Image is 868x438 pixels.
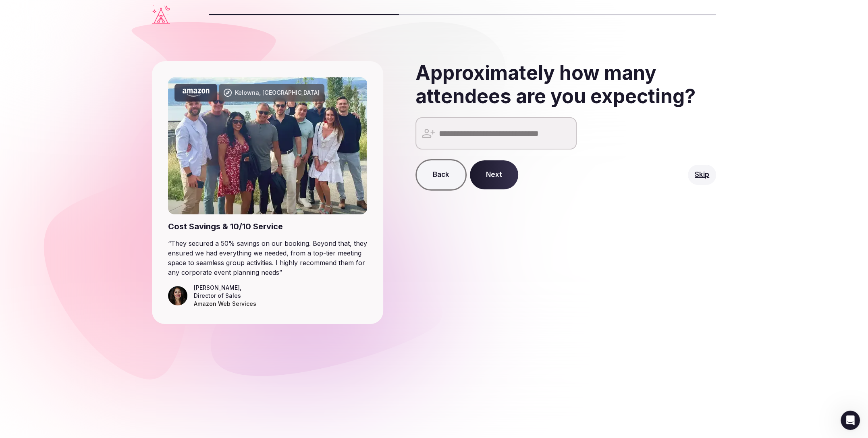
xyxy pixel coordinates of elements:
[688,165,716,185] button: Skip
[194,284,240,291] cite: [PERSON_NAME]
[31,272,49,277] span: Home
[168,286,187,305] img: Sonia Singh
[168,239,367,277] blockquote: “ They secured a 50% savings on our booking. Beyond that, they ensured we had everything we neede...
[235,89,320,97] div: Kelowna, [GEOGRAPHIC_DATA]
[168,221,367,232] div: Cost Savings & 10/10 Service
[194,284,256,308] figcaption: ,
[841,411,860,430] iframe: Intercom live chat
[107,272,135,277] span: Messages
[194,292,256,300] div: Director of Sales
[470,160,518,189] button: Next
[16,13,32,29] img: Profile image for Matt
[168,77,367,214] img: Kelowna, Canada
[152,5,170,24] a: Visit the homepage
[81,251,161,284] button: Messages
[139,13,153,27] div: Close
[415,61,716,108] h2: Approximately how many attendees are you expecting?
[194,300,256,308] div: Amazon Web Services
[415,159,467,191] button: Back
[16,57,145,71] p: Hi there 👋
[16,71,145,85] p: How can we help?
